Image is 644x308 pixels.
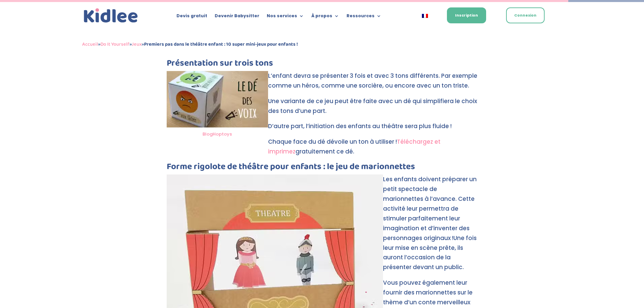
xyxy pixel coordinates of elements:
[167,59,478,71] h3: Présentation sur trois tons
[167,121,478,137] p: D’autre part, l’initiation des enfants au théâtre sera plus fluide !
[132,40,142,48] a: Jeux
[311,14,339,21] a: À propos
[506,7,545,23] a: Connexion
[82,40,298,48] span: » » »
[167,71,268,127] img: le dé des voix
[422,14,428,18] img: Français
[447,7,486,23] a: Inscription
[82,7,140,25] a: Kidlee Logo
[167,71,478,96] p: L’enfant devra se présenter 3 fois et avec 3 tons différents. Par exemple comme un héros, comme u...
[100,40,129,48] a: Do It Yourself
[167,96,478,122] p: Une variante de ce jeu peut être faite avec un dé qui simplifiera le choix des tons d’une part.
[347,14,381,21] a: Ressources
[82,7,140,25] img: logo_kidlee_bleu
[82,40,98,48] a: Accueil
[202,131,232,137] a: BlogHoptoys
[144,40,298,48] strong: Premiers pas dans le théâtre enfant : 10 super mini-jeux pour enfants !
[167,137,478,162] p: Chaque face du dé dévoile un ton à utiliser ! gratuitement ce dé.
[267,14,304,21] a: Nos services
[215,14,259,21] a: Devenir Babysitter
[167,162,478,174] h3: Forme rigolote de théâtre pour enfants : le jeu de marionnettes
[176,14,207,21] a: Devis gratuit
